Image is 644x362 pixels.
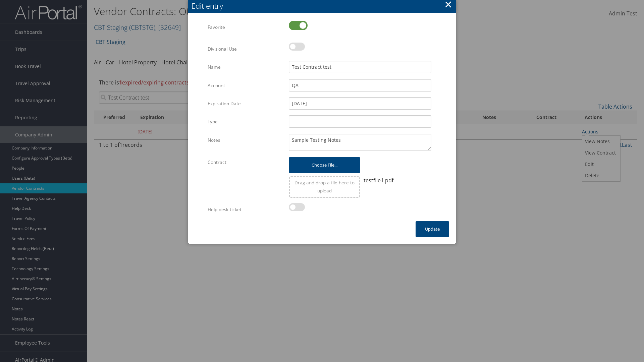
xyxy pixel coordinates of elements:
span: Drag and drop a file here to upload [294,179,355,194]
label: Expiration Date [208,97,284,110]
label: Help desk ticket [208,203,284,216]
div: Edit entry [192,1,456,11]
label: Favorite [208,21,284,34]
label: Divisional Use [208,43,284,55]
label: Notes [208,134,284,146]
button: Update [416,221,449,237]
label: Contract [208,156,284,169]
label: Type [208,115,284,128]
label: Account [208,79,284,92]
div: testfile1.pdf [364,176,431,184]
label: Name [208,61,284,73]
